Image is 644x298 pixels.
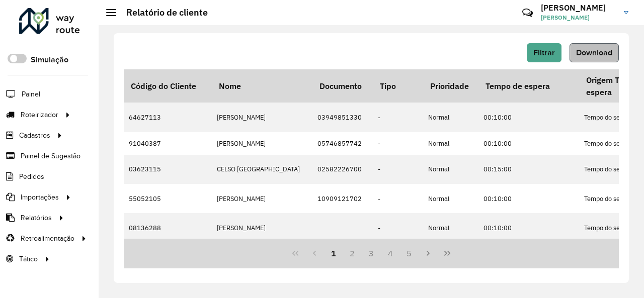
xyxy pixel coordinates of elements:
[423,69,478,103] th: Prioridade
[22,89,40,100] span: Painel
[212,213,312,242] td: [PERSON_NAME]
[423,103,478,132] td: Normal
[312,103,373,132] td: 03949851330
[21,192,59,203] span: Importações
[212,132,312,155] td: [PERSON_NAME]
[478,184,579,213] td: 00:10:00
[212,184,312,213] td: [PERSON_NAME]
[570,43,619,62] button: Download
[124,155,212,184] td: 03623115
[19,254,38,264] span: Tático
[19,130,50,141] span: Cadastros
[423,155,478,184] td: Normal
[533,48,555,57] span: Filtrar
[312,155,373,184] td: 02582226700
[31,54,68,66] label: Simulação
[212,155,312,184] td: CELSO [GEOGRAPHIC_DATA]
[478,132,579,155] td: 00:10:00
[21,110,58,120] span: Roteirizador
[212,69,312,103] th: Nome
[124,132,212,155] td: 91040387
[373,155,423,184] td: -
[419,244,438,263] button: Next Page
[343,244,362,263] button: 2
[423,132,478,155] td: Normal
[373,69,423,103] th: Tipo
[381,244,400,263] button: 4
[362,244,381,263] button: 3
[423,184,478,213] td: Normal
[324,244,343,263] button: 1
[541,13,616,22] span: [PERSON_NAME]
[312,132,373,155] td: 05746857742
[124,69,212,103] th: Código do Cliente
[373,213,423,242] td: -
[21,233,74,244] span: Retroalimentação
[312,69,373,103] th: Documento
[116,7,208,18] h2: Relatório de cliente
[576,48,612,57] span: Download
[478,103,579,132] td: 00:10:00
[373,184,423,213] td: -
[527,43,561,62] button: Filtrar
[124,213,212,242] td: 08136288
[478,155,579,184] td: 00:15:00
[124,184,212,213] td: 55052105
[21,213,52,223] span: Relatórios
[478,69,579,103] th: Tempo de espera
[478,213,579,242] td: 00:10:00
[212,103,312,132] td: [PERSON_NAME]
[312,184,373,213] td: 10909121702
[400,244,419,263] button: 5
[438,244,457,263] button: Last Page
[19,171,44,182] span: Pedidos
[373,103,423,132] td: -
[21,151,80,161] span: Painel de Sugestão
[541,3,616,13] h3: [PERSON_NAME]
[373,132,423,155] td: -
[517,2,538,24] a: Contato Rápido
[124,103,212,132] td: 64627113
[423,213,478,242] td: Normal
